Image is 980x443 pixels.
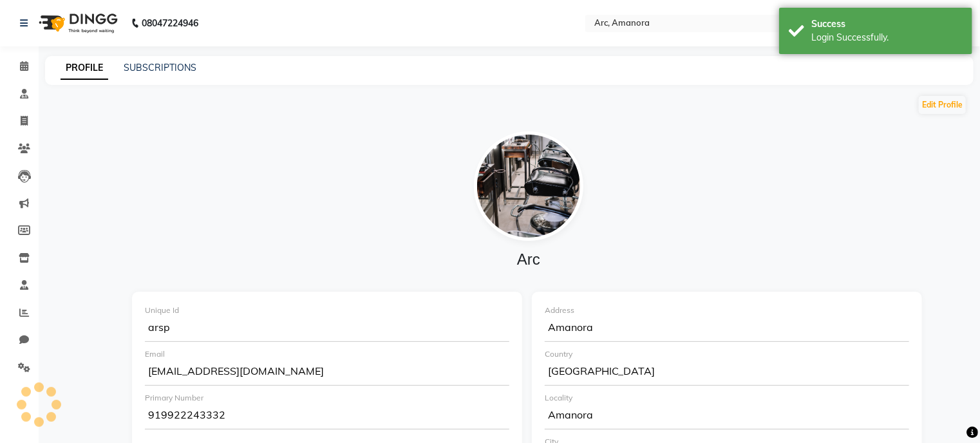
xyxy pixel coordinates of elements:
div: Success [811,17,963,31]
div: Unique Id [145,305,509,316]
button: Edit Profile [919,96,966,114]
img: file_1698406941767.jpg [474,131,583,241]
div: Amanora [545,316,909,342]
div: Country [545,348,909,360]
a: SUBSCRIPTIONS [124,62,196,73]
div: Locality [545,392,909,404]
div: Login Successfully. [811,31,963,44]
div: Amanora [545,404,909,429]
div: arsp [145,316,509,342]
div: [EMAIL_ADDRESS][DOMAIN_NAME] [145,360,509,386]
div: Address [545,305,909,316]
div: Primary Number [145,392,509,404]
h4: Arc [133,250,925,269]
div: Email [145,348,509,360]
div: [GEOGRAPHIC_DATA] [545,360,909,386]
div: 919922243332 [145,404,509,429]
a: PROFILE [61,57,108,80]
b: 08047224946 [142,5,198,41]
img: logo [33,5,121,41]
